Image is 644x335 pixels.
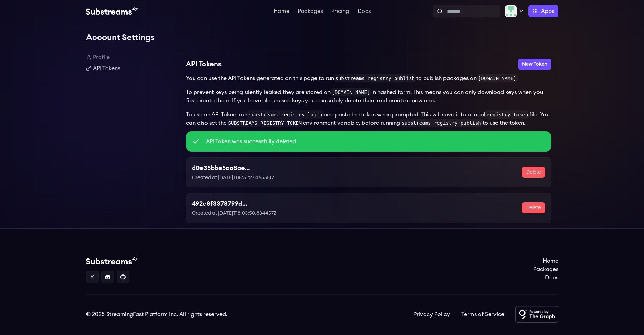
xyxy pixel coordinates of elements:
[86,257,138,265] img: Substream's logo
[192,210,308,217] p: Created at [DATE]T18:03:50.834457Z
[192,174,310,181] p: Created at [DATE]T08:51:27.455551Z
[192,199,250,209] h3: 492e8f3378799de8279dc077683d306c
[522,202,545,213] button: Delete
[206,137,296,146] p: API Token was successfully deleted
[334,74,417,82] code: substreams registry publish
[485,110,529,119] code: registry-token
[86,7,138,15] img: Substream's logo
[86,310,227,319] div: © 2025 StreamingFast Platform Inc. All rights reserved.
[186,74,551,82] p: You can use the API Tokens generated on this page to run to publish packages on
[533,274,558,282] a: Docs
[331,88,372,96] code: [DOMAIN_NAME]
[86,31,558,45] h1: Account Settings
[477,74,518,82] code: [DOMAIN_NAME]
[522,167,545,178] button: Delete
[186,110,551,127] p: To use an API Token, run and paste the token when prompted. This will save it to a local file. Yo...
[330,8,350,15] a: Pricing
[400,119,483,127] code: substreams registry publish
[533,257,558,265] a: Home
[186,59,222,70] h2: API Tokens
[461,310,504,319] a: Terms of Service
[518,59,551,70] button: New Token
[186,88,551,105] p: To prevent keys being silently leaked they are stored on in hashed form. This means you can only ...
[272,8,291,15] a: Home
[296,8,324,15] a: Packages
[86,53,173,61] a: Profile
[356,8,372,15] a: Docs
[541,7,554,15] span: Apps
[227,119,303,127] code: SUBSTREAMS_REGISTRY_TOKEN
[192,163,251,173] h3: d0e35bbe5aa8ae5f5037d3d88b69d01b
[533,265,558,274] a: Packages
[413,310,450,319] a: Privacy Policy
[515,306,558,323] img: Powered by The Graph
[247,110,324,119] code: substreams registry login
[86,64,173,73] a: API Tokens
[505,5,517,17] img: Profile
